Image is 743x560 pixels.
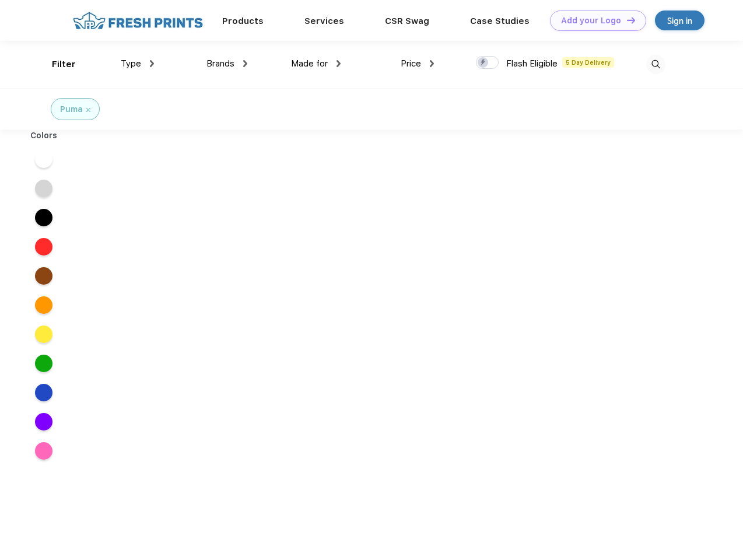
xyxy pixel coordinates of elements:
[561,16,621,26] div: Add your Logo
[52,58,76,71] div: Filter
[385,16,429,26] a: CSR Swag
[304,16,344,26] a: Services
[243,60,247,67] img: dropdown.png
[430,60,434,67] img: dropdown.png
[627,17,635,23] img: DT
[22,129,66,142] div: Colors
[69,10,206,31] img: fo%20logo%202.webp
[86,108,90,112] img: filter_cancel.svg
[655,10,705,30] a: Sign in
[562,57,614,68] span: 5 Day Delivery
[222,16,264,26] a: Products
[291,58,328,69] span: Made for
[646,55,665,74] img: desktop_search.svg
[150,60,154,67] img: dropdown.png
[206,58,234,69] span: Brands
[121,58,141,69] span: Type
[60,103,83,116] div: Puma
[506,58,558,69] span: Flash Eligible
[337,60,341,67] img: dropdown.png
[401,58,421,69] span: Price
[667,14,692,27] div: Sign in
